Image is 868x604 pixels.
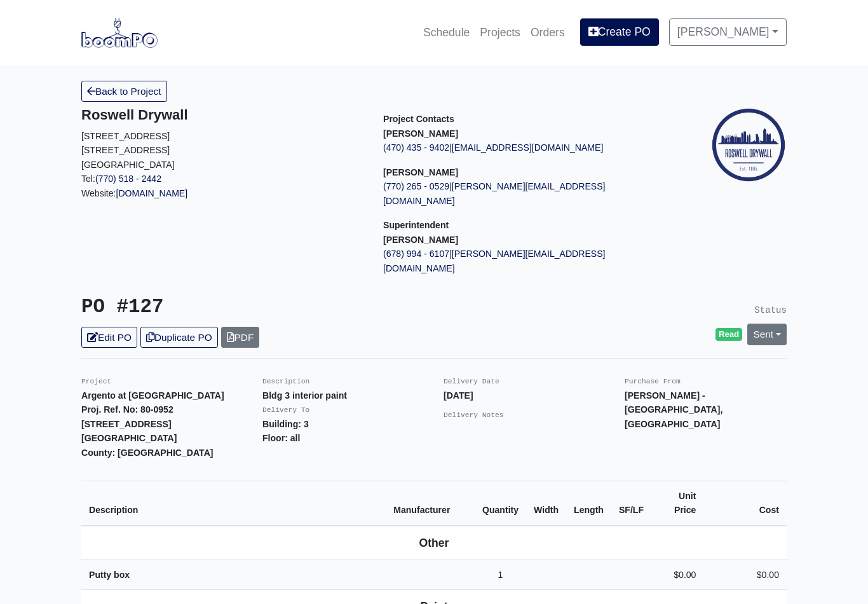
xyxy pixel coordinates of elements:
[116,188,188,198] a: [DOMAIN_NAME]
[81,81,167,102] a: Back to Project
[81,481,386,526] th: Description
[81,448,214,458] strong: County: [GEOGRAPHIC_DATA]
[262,419,309,429] strong: Building: 3
[526,481,566,526] th: Width
[81,327,137,348] a: Edit PO
[611,481,651,526] th: SF/LF
[383,181,449,191] a: (770) 265 - 0529
[383,181,606,206] a: [PERSON_NAME][EMAIL_ADDRESS][DOMAIN_NAME]
[703,559,787,590] td: $0.00
[262,390,347,401] strong: Bldg 3 interior paint
[81,129,364,144] p: [STREET_ADDRESS]
[475,18,526,46] a: Projects
[81,419,172,429] strong: [STREET_ADDRESS]
[625,388,787,432] p: [PERSON_NAME] - [GEOGRAPHIC_DATA], [GEOGRAPHIC_DATA]
[383,128,458,139] strong: [PERSON_NAME]
[715,328,743,341] span: Read
[383,167,458,177] strong: [PERSON_NAME]
[747,324,787,345] a: Sent
[703,481,787,526] th: Cost
[526,18,570,46] a: Orders
[81,378,111,385] small: Project
[475,481,526,526] th: Quantity
[81,18,158,47] img: boomPO
[221,327,260,348] a: PDF
[262,433,300,443] strong: Floor: all
[444,378,499,385] small: Delivery Date
[386,481,475,526] th: Manufacturer
[566,481,611,526] th: Length
[95,174,161,184] a: (770) 518 - 2442
[89,570,130,580] strong: Putty box
[669,18,787,45] a: [PERSON_NAME]
[383,179,666,208] p: |
[81,404,173,415] strong: Proj. Ref. No: 80-0952
[81,158,364,172] p: [GEOGRAPHIC_DATA]
[262,406,309,414] small: Delivery To
[444,411,504,419] small: Delivery Notes
[383,142,449,153] a: (470) 435 - 9402
[651,559,703,590] td: $0.00
[383,114,454,124] span: Project Contacts
[383,235,458,245] strong: [PERSON_NAME]
[383,247,666,275] p: |
[81,390,224,401] strong: Argento at [GEOGRAPHIC_DATA]
[754,305,787,315] small: Status
[444,390,473,401] strong: [DATE]
[140,327,218,348] a: Duplicate PO
[383,220,449,230] span: Superintendent
[262,378,309,385] small: Description
[81,143,364,158] p: [STREET_ADDRESS]
[81,172,364,186] p: Tel:
[419,537,449,549] b: Other
[651,481,703,526] th: Unit Price
[475,559,526,590] td: 1
[625,378,681,385] small: Purchase From
[383,141,666,155] p: |
[418,18,475,46] a: Schedule
[81,296,424,319] h3: PO #127
[452,142,604,153] a: [EMAIL_ADDRESS][DOMAIN_NAME]
[81,433,177,443] strong: [GEOGRAPHIC_DATA]
[81,107,364,200] div: Website:
[580,18,659,45] a: Create PO
[383,249,449,259] a: (678) 994 - 6107
[383,249,606,273] a: [PERSON_NAME][EMAIL_ADDRESS][DOMAIN_NAME]
[81,107,364,123] h5: Roswell Drywall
